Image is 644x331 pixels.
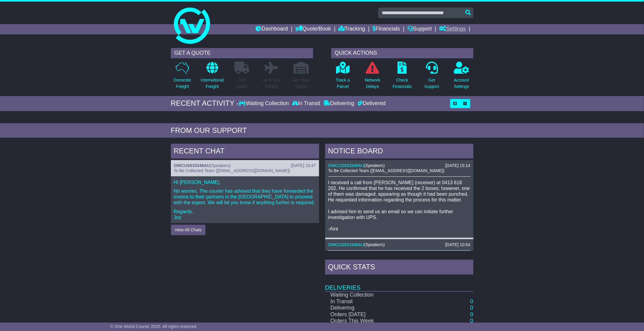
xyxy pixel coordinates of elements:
a: NetworkDelays [364,61,380,93]
span: To Be Collected Team ([EMAIL_ADDRESS][DOMAIN_NAME]) [328,168,445,173]
div: ( ) [174,163,316,168]
td: Delivering [325,305,433,311]
span: To Be Collected Team ([EMAIL_ADDRESS][DOMAIN_NAME]) [174,168,290,173]
div: RECENT ACTIVITY - [171,99,239,108]
p: Regards, Joy [174,209,316,220]
div: NOTICE BOARD [325,144,473,160]
span: Speakers [212,163,229,168]
a: 0 [470,311,473,317]
div: QUICK ACTIONS [331,48,473,58]
p: I received a call from [PERSON_NAME] (receiver) at 0413 618 202. He confirmed that he has receive... [328,180,470,232]
div: Waiting Collection [239,100,290,107]
span: Speakers [366,242,383,247]
p: Account Settings [454,77,469,90]
div: RECENT CHAT [171,144,319,160]
span: Speakers [366,163,383,168]
td: Orders This Week [325,318,433,324]
p: Air / Sea Depot [293,77,309,90]
span: © One World Courier 2025. All rights reserved. [110,324,197,329]
div: FROM OUR SUPPORT [171,126,473,135]
p: Air & Sea Freight [263,77,281,90]
div: [DATE] 15:47 [291,163,316,168]
div: In Transit [291,100,322,107]
a: Support [407,24,432,34]
div: Delivered [356,100,386,107]
div: ( ) [328,163,470,168]
a: 0 [470,305,473,311]
a: 0 [470,318,473,324]
a: Financials [372,24,400,34]
a: 0 [470,298,473,304]
div: [DATE] 10:54 [445,242,470,247]
p: No worries. The courier has advised that they have forwarded the invoice to their partners in the... [174,188,316,206]
a: CheckFinancials [392,61,412,93]
a: DomesticFreight [173,61,191,93]
div: Delivering [322,100,356,107]
p: Track a Parcel [336,77,350,90]
p: International Freight [201,77,224,90]
p: Get Support [424,77,439,90]
p: Hi [PERSON_NAME], [174,179,316,185]
a: GetSupport [424,61,439,93]
a: InternationalFreight [200,61,224,93]
a: Dashboard [256,24,288,34]
a: Quote/Book [295,24,331,34]
a: OWCUS633348AU [174,163,210,168]
div: GET A QUOTE [171,48,313,58]
p: Domestic Freight [174,77,191,90]
td: Waiting Collection [325,291,433,298]
p: Check Financials [393,77,412,90]
td: Orders [DATE] [325,311,433,318]
a: AccountSettings [454,61,470,93]
td: Deliveries [325,276,473,291]
div: ( ) [328,242,470,247]
p: Network Delays [365,77,380,90]
div: Quick Stats [325,260,473,276]
a: Track aParcel [336,61,350,93]
button: View All Chats [171,225,206,235]
td: In Transit [325,298,433,305]
p: Full Loads [234,77,250,90]
a: Tracking [338,24,365,34]
a: OWCUS633348AU [328,242,364,247]
div: [DATE] 15:14 [445,163,470,168]
a: OWCUS633348AU [328,163,364,168]
a: Settings [439,24,466,34]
